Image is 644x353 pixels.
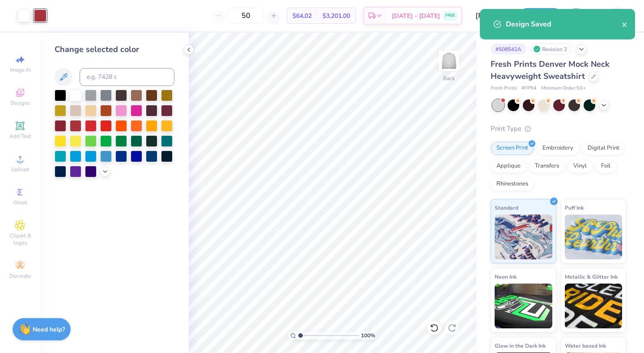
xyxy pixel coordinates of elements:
span: Designs [10,99,30,107]
div: Change selected color [55,43,174,56]
div: Design Saved [506,19,622,30]
div: Transfers [529,159,565,173]
img: Puff Ink [565,215,623,259]
span: Minimum Order: 50 + [541,85,586,92]
span: Greek [13,199,27,206]
span: Fresh Prints Denver Mock Neck Heavyweight Sweatshirt [491,59,610,82]
div: Screen Print [491,142,534,155]
strong: Need help? [33,325,65,334]
img: Back [440,52,458,70]
div: Rhinestones [491,177,534,191]
span: Water based Ink [565,341,606,350]
span: Glow in the Dark Ink [495,341,546,350]
div: Vinyl [568,159,593,173]
div: Revision 2 [531,43,572,55]
div: Embroidery [537,142,579,155]
span: FREE [445,13,455,19]
span: Decorate [9,272,31,280]
span: $64.02 [292,11,312,21]
img: Standard [495,215,552,259]
input: Untitled Design [469,7,513,25]
div: Applique [491,159,526,173]
span: Puff Ink [565,203,584,212]
span: Fresh Prints [491,85,517,92]
span: [DATE] - [DATE] [392,11,440,21]
span: Clipart & logos [4,232,36,246]
div: Back [443,74,455,82]
span: Add Text [9,133,31,140]
span: Standard [495,203,518,212]
span: # FP94 [521,85,537,92]
span: $3,201.00 [322,11,350,21]
span: 100 % [361,331,375,340]
div: # 508542A [491,43,526,55]
span: Upload [11,166,29,173]
span: Metallic & Glitter Ink [565,272,618,281]
input: – – [229,8,263,24]
button: close [622,19,628,30]
img: Metallic & Glitter Ink [565,284,623,328]
div: Print Type [491,124,626,134]
span: Image AI [10,66,31,73]
div: Foil [595,159,616,173]
img: Neon Ink [495,284,552,328]
div: Digital Print [582,142,625,155]
input: e.g. 7428 c [80,68,174,86]
span: Neon Ink [495,272,517,281]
